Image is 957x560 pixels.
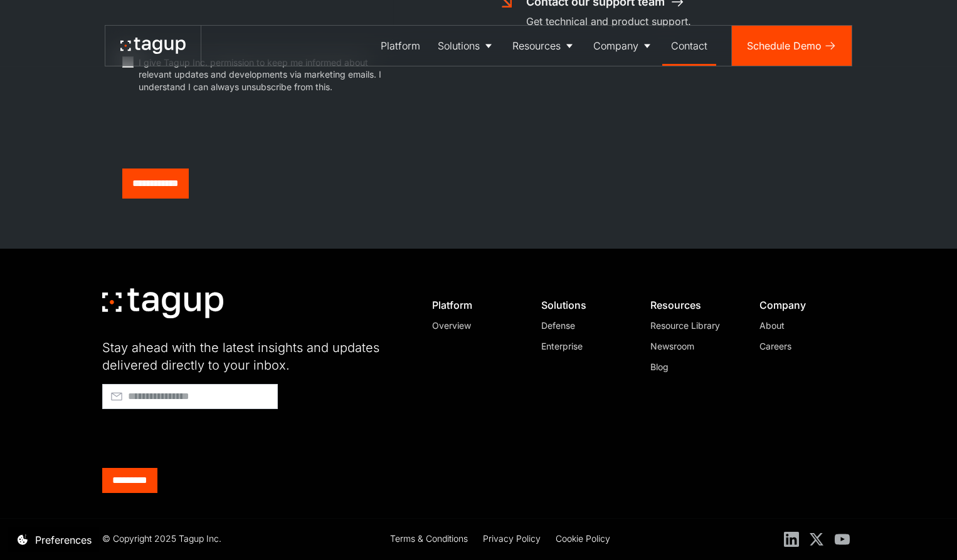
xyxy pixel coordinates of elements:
[759,299,845,311] div: Company
[759,340,845,353] a: Careers
[122,110,313,158] iframe: reCAPTCHA
[541,299,627,311] div: Solutions
[512,38,561,53] div: Resources
[650,299,736,311] div: Resources
[747,38,822,53] div: Schedule Demo
[381,38,420,53] div: Platform
[372,26,429,66] a: Platform
[556,532,610,547] a: Cookie Policy
[35,532,92,547] div: Preferences
[593,38,638,53] div: Company
[584,26,662,66] a: Company
[438,38,480,53] div: Solutions
[504,26,584,66] a: Resources
[541,319,627,332] a: Defense
[650,340,736,353] a: Newsroom
[759,319,845,332] a: About
[390,532,468,545] div: Terms & Conditions
[102,414,293,463] iframe: reCAPTCHA
[432,299,517,311] div: Platform
[102,384,403,493] form: Footer - Early Access
[429,26,504,66] a: Solutions
[432,319,517,332] a: Overview
[650,360,736,373] a: Blog
[102,532,221,545] div: © Copyright 2025 Tagup Inc.
[102,339,403,374] div: Stay ahead with the latest insights and updates delivered directly to your inbox.
[732,26,852,66] a: Schedule Demo
[139,56,393,93] span: I give Tagup Inc. permission to keep me informed about relevant updates and developments via mark...
[556,532,610,545] div: Cookie Policy
[650,319,736,332] a: Resource Library
[671,38,707,53] div: Contact
[541,340,627,353] a: Enterprise
[483,532,541,547] a: Privacy Policy
[390,532,468,547] a: Terms & Conditions
[662,26,716,66] a: Contact
[483,532,541,545] div: Privacy Policy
